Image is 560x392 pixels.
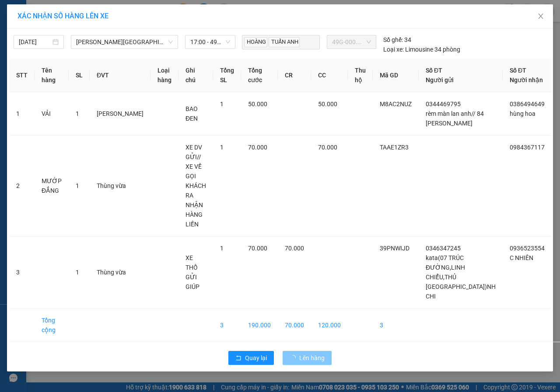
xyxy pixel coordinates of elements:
[90,59,150,92] th: ĐVT
[510,254,533,261] span: C NHIÊN
[248,101,267,108] span: 50.000
[528,4,553,29] button: Close
[380,245,409,252] span: 39PNWIJD
[185,254,199,290] span: XE THỒ GỬI GIÚP
[510,101,545,108] span: 0386494649
[269,37,300,47] span: TUẤN ANH
[299,353,325,363] span: Lên hàng
[168,39,173,45] span: down
[380,101,412,108] span: M8AC2NUZ
[510,144,545,151] span: 0984367117
[383,35,411,45] div: 34
[17,12,108,20] span: XÁC NHẬN SỐ HÀNG LÊN XE
[248,245,267,252] span: 70.000
[278,309,311,342] td: 70.000
[245,353,267,363] span: Quay lại
[19,37,51,47] input: 13/10/2025
[220,245,224,252] span: 1
[332,35,371,49] span: 49G-000.71
[213,59,241,92] th: Tổng SL
[228,351,274,365] button: rollbackQuay lại
[235,355,241,362] span: rollback
[76,35,173,49] span: Gia Lai - Đà Lạt
[7,7,112,18] div: BX Phía Bắc BMT
[220,144,224,151] span: 1
[318,144,337,151] span: 70.000
[383,45,460,54] div: Limousine 34 phòng
[35,135,69,236] td: MƯỚP ĐẮNG
[426,101,461,108] span: 0344469795
[248,144,267,151] span: 70.000
[426,254,496,300] span: kata(07 TRÚC ĐƯỜNG,LINH CHIỂU,THỦ [GEOGRAPHIC_DATA])NH CHI
[76,110,79,117] span: 1
[90,92,150,135] td: [PERSON_NAME]
[311,309,348,342] td: 120.000
[380,144,409,151] span: TAAE1ZR3
[90,135,150,236] td: Thùng vừa
[7,8,21,17] span: Gửi:
[510,245,545,252] span: 0936523554
[9,135,35,236] td: 2
[383,45,404,54] span: Loại xe:
[426,67,442,74] span: Số ĐT
[285,245,304,252] span: 70.000
[510,67,526,74] span: Số ĐT
[185,105,198,122] span: BAO ĐEN
[76,182,79,189] span: 1
[76,269,79,276] span: 1
[278,59,311,92] th: CR
[426,110,484,127] span: rèm màn lan anh// 84 [PERSON_NAME]
[9,92,35,135] td: 1
[348,59,373,92] th: Thu hộ
[510,110,535,117] span: hùng hoa
[90,236,150,309] td: Thùng vừa
[241,309,278,342] td: 190.000
[373,309,419,342] td: 3
[241,59,278,92] th: Tổng cước
[185,144,206,228] span: XE DV GỬI// XE VỀ GỌI KHÁCH RA NHẬN HÀNG LIỀN
[9,236,35,309] td: 3
[35,59,69,92] th: Tên hàng
[283,351,332,365] button: Lên hàng
[9,59,35,92] th: STT
[290,355,299,361] span: loading
[426,245,461,252] span: 0346347245
[119,8,140,17] span: Nhận:
[119,39,207,51] div: 0936523554
[35,309,69,342] td: Tổng cộng
[311,59,348,92] th: CC
[383,35,403,45] span: Số ghế:
[318,101,337,108] span: 50.000
[7,18,112,70] div: kata(07 TRÚC ĐƯỜNG,LINH CHIỂU,THỦ [GEOGRAPHIC_DATA])NH CHI
[119,7,207,28] div: VP [GEOGRAPHIC_DATA]
[244,37,267,47] span: HOÀNG
[537,13,544,20] span: close
[119,28,207,39] div: C NHIÊN
[69,59,90,92] th: SL
[426,76,454,83] span: Người gửi
[510,76,543,83] span: Người nhận
[220,101,224,108] span: 1
[178,59,213,92] th: Ghi chú
[150,59,178,92] th: Loại hàng
[35,92,69,135] td: VẢI
[213,309,241,342] td: 3
[190,35,230,49] span: 17:00 - 49G-000.71
[373,59,419,92] th: Mã GD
